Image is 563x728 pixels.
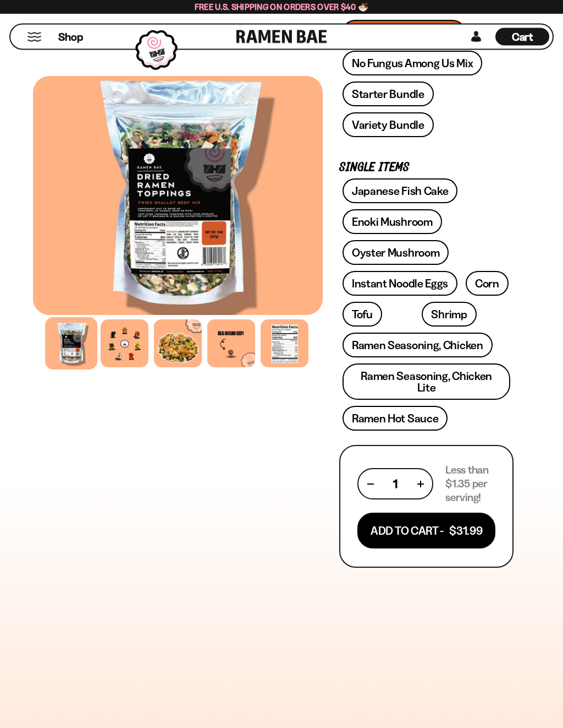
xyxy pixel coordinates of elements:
span: 1 [393,477,398,491]
p: Less than $1.35 per serving! [445,464,495,505]
a: Starter Bundle [343,82,434,107]
a: Ramen Seasoning, Chicken Lite [343,364,511,400]
a: Shop [58,28,83,46]
a: Ramen Hot Sauce [343,406,448,431]
div: Cart [495,25,549,49]
a: Enoki Mushroom [343,210,442,235]
button: Mobile Menu Trigger [27,32,42,42]
span: Cart [512,30,533,44]
a: Shrimp [422,302,476,327]
a: Oyster Mushroom [343,241,449,265]
button: Add To Cart - $31.99 [357,513,495,549]
p: Single Items [339,163,514,173]
a: No Fungus Among Us Mix [343,51,482,76]
span: Free U.S. Shipping on Orders over $40 🍜 [195,2,369,12]
span: Shop [58,30,83,45]
a: Japanese Fish Cake [343,179,458,204]
a: Instant Noodle Eggs [343,271,457,296]
a: Corn [466,271,509,296]
a: Ramen Seasoning, Chicken [343,333,493,358]
a: Variety Bundle [343,113,434,138]
a: Tofu [343,302,382,327]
